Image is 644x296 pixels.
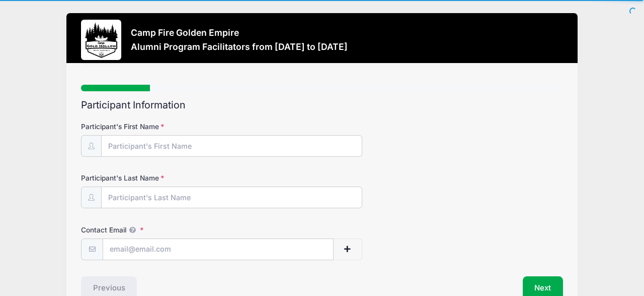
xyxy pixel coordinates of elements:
input: email@email.com [103,239,334,260]
h2: Participant Information [81,99,563,111]
label: Participant's First Name [81,122,242,132]
h3: Alumni Program Facilitators from [DATE] to [DATE] [131,41,348,52]
label: Contact Email [81,225,242,235]
h3: Camp Fire Golden Empire [131,27,348,38]
input: Participant's Last Name [101,187,362,208]
input: Participant's First Name [101,135,362,157]
label: Participant's Last Name [81,173,242,183]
